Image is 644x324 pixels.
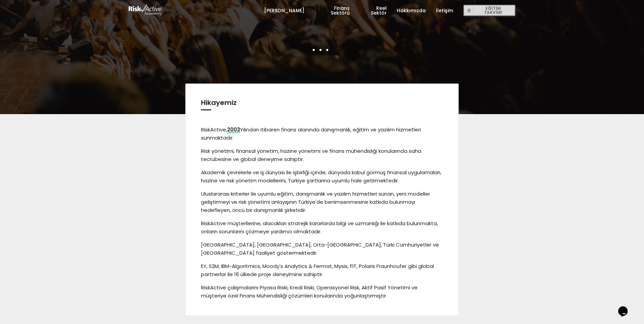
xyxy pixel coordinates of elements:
span: 2003 [227,126,240,133]
img: logo-white.png [129,5,162,16]
span: EĞİTİM TAKVİMİ [473,6,513,15]
a: [PERSON_NAME] [264,0,305,21]
a: Reel Sektör [360,0,387,21]
p: RiskActive, Yılından itibaren finans alanında danışmanlık, eğitim ve yazılım hizmetleri sunmaktadır. [201,126,443,142]
iframe: chat widget [615,297,637,317]
a: İletişim [436,0,453,21]
p: Risk yönetimi, finansal yönetim, hazine yönetimi ve finans mühendisliği konularında saha tecrübes... [201,147,443,163]
p: [GEOGRAPHIC_DATA], [GEOGRAPHIC_DATA], Orta-[GEOGRAPHIC_DATA], Türki Cumhuriyetler ve [GEOGRAPHIC_... [201,241,443,257]
p: Uluslararası kriterler ile uyumlu eğitim, danışmanlık ve yazılım hizmetleri sunan, yeni modeller ... [201,190,443,214]
h3: Hikayemiz [201,99,443,110]
a: EĞİTİM TAKVİMİ [463,0,515,21]
p: RiskActive çalışmalarını Piyasa Riski, Kredi Riski, Operasyonel Risk, Aktif Pasif Yönetimi ve müş... [201,284,443,300]
p: EY, S2M, IBM-Algoritmics, Moody's Analytics & Fermat, Mysis, FIT, Polaris Fraunhoufer gibi global... [201,262,443,278]
p: RiskActive müşterilerine, alacakları stratejik kararlarda bilgi ve uzmanlığı ile katkıda bulunmak... [201,219,443,236]
p: Akademik çevrelerle ve iş dünyası ile işbirliği içinde, dünyada kabul görmüş finansal uygulamalar... [201,168,443,185]
button: EĞİTİM TAKVİMİ [463,5,515,16]
a: Finans Sektörü [315,0,350,21]
a: Hakkımızda [397,0,426,21]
